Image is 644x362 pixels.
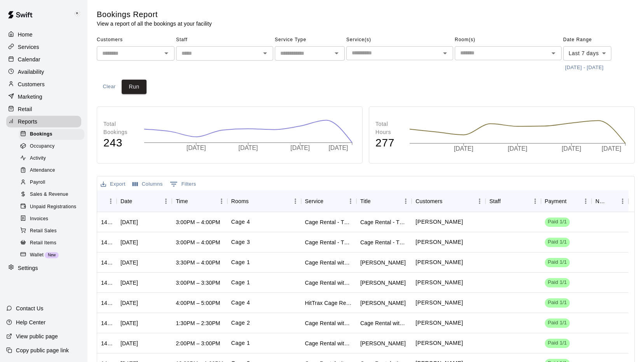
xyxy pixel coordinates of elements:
button: Select columns [131,178,165,190]
button: Menu [474,195,485,207]
span: Sales & Revenue [30,191,68,198]
div: Cage Rental - TEAM with Pitching Machine [360,218,408,226]
button: Menu [345,195,356,207]
div: Retail Sales [19,226,84,237]
div: 1424183 [101,319,113,327]
div: 1424341 [101,279,113,287]
a: Attendance [19,165,87,177]
span: Service Type [275,34,345,46]
a: Bookings [19,128,87,140]
a: Settings [6,262,81,274]
div: Sat, Sep 13, 2025 [120,259,138,266]
h5: Bookings Report [97,9,212,20]
div: Date [120,190,132,212]
span: Retail Items [30,239,56,247]
tspan: [DATE] [602,146,621,152]
a: Marketing [6,91,81,103]
button: Open [440,48,450,59]
button: Open [548,48,559,59]
div: Attendance [19,165,84,176]
button: Run [122,80,147,94]
p: Cage 1 [231,278,250,287]
div: Cage Rental with SOFTBALL Pitching Machine [305,339,353,347]
h4: 277 [375,136,401,150]
div: Sat, Sep 13, 2025 [120,279,138,287]
div: Cage Rental with BASEBALL Pitching Machine [305,279,353,287]
span: Attendance [30,167,55,174]
span: Paid 1/1 [545,238,570,246]
span: Occupancy [30,143,55,150]
div: Notes [595,190,606,212]
div: Customers [415,190,442,212]
div: Services [6,41,81,53]
p: Cage 1 [231,258,250,266]
div: Time [176,190,188,212]
a: Reports [6,116,81,127]
a: Retail [6,103,81,115]
div: Cage Rental with BASEBALL Pitching Machine [305,259,353,266]
p: Calendar [18,56,40,63]
div: HitTrax Cage Rental [305,299,353,307]
div: Cage Rental - TEAM with Pitching Machine [305,218,353,226]
a: WalletNew [19,249,87,261]
span: Service(s) [346,34,453,46]
a: Availability [6,66,81,78]
a: Retail Sales [19,225,87,237]
button: Export [99,178,127,190]
div: Cage Rental - TEAM with Pitching Machine [360,238,408,246]
button: Menu [529,195,541,207]
button: Sort [188,196,199,207]
div: Unpaid Registrations [19,202,84,212]
button: Menu [105,195,117,207]
p: Total Hours [375,120,401,136]
div: Customers [412,190,485,212]
div: 1424339 [101,299,113,307]
h4: 243 [103,136,136,150]
button: Sort [249,196,260,207]
button: Clear [97,80,122,94]
button: Sort [606,196,617,207]
div: 1424342 [101,259,113,266]
button: Menu [290,195,301,207]
p: Samme Giglio [415,299,463,307]
div: Cage Rental with BASEBALL Pitching Machine [360,319,408,327]
div: Samme Giglio [360,299,406,307]
p: Availability [18,68,44,76]
div: 3:00PM – 3:30PM [176,279,220,287]
p: View a report of all the bookings at your facility [97,20,212,28]
span: Paid 1/1 [545,279,570,286]
a: Activity [19,153,87,165]
p: Fernando Magana [415,278,463,287]
span: Paid 1/1 [545,319,570,327]
div: Customers [6,78,81,90]
div: Last 7 days [563,46,611,61]
p: Cage 4 [231,218,250,226]
p: Cage 1 [231,339,250,347]
span: New [45,253,59,257]
p: Help Center [16,318,45,326]
div: Invoices [19,214,84,225]
span: Invoices [30,215,48,223]
p: Hayli Greenberg [415,339,463,347]
div: Calendar [6,54,81,65]
p: Marketing [18,93,42,101]
div: Rooms [227,190,301,212]
div: Title [360,190,371,212]
p: Services [18,43,39,51]
div: Service [301,190,356,212]
p: Settings [18,264,38,272]
div: Sat, Sep 13, 2025 [120,218,138,226]
button: Sort [501,196,511,207]
span: Paid 1/1 [545,218,570,226]
tspan: [DATE] [239,145,258,151]
div: 2:00PM – 3:00PM [176,339,220,347]
div: Rooms [231,190,249,212]
div: 4:00PM – 5:00PM [176,299,220,307]
button: Sort [442,196,453,207]
div: 3:30PM – 4:00PM [176,259,220,266]
div: Service [305,190,324,212]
